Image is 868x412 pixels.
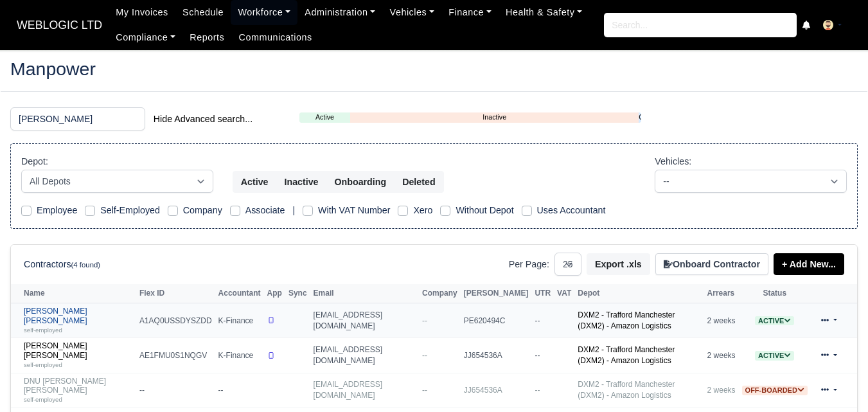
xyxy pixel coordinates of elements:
label: Associate [245,203,285,218]
label: Xero [413,203,432,218]
label: Uses Accountant [537,203,606,218]
span: Active [755,316,794,326]
td: AE1FMU0S1NQGV [136,338,215,373]
a: Active [299,112,351,123]
th: [PERSON_NAME] [461,284,532,303]
label: Depot: [21,154,48,169]
th: Email [310,284,419,303]
td: JJ654536A [461,373,532,408]
th: Company [419,284,461,303]
th: Flex ID [136,284,215,303]
button: Deleted [394,171,443,193]
td: -- [531,373,554,408]
small: self-employed [24,327,62,334]
button: Inactive [276,171,326,193]
th: Depot [574,284,704,303]
a: Onboarding [639,112,641,123]
th: VAT [554,284,574,303]
span: | [292,205,295,215]
input: Search (by name, email, transporter id) ... [10,107,145,130]
td: [EMAIL_ADDRESS][DOMAIN_NAME] [310,338,419,373]
button: Active [233,171,277,193]
a: Communications [231,25,319,50]
a: WEBLOGIC LTD [10,13,109,38]
a: Active [755,351,794,360]
small: self-employed [24,361,62,368]
div: + Add New... [768,253,844,275]
h6: Contractors [24,259,100,270]
small: self-employed [24,396,62,403]
h2: Manpower [10,60,858,78]
input: Search... [604,13,797,37]
td: 2 weeks [704,373,739,408]
label: Vehicles: [655,154,691,169]
th: UTR [531,284,554,303]
a: [PERSON_NAME] [PERSON_NAME] self-employed [24,307,133,334]
iframe: Chat Widget [804,350,868,412]
label: Per Page: [509,257,549,272]
th: Arrears [704,284,739,303]
span: WEBLOGIC LTD [10,12,109,38]
label: Self-Employed [100,203,160,218]
th: App [264,284,285,303]
td: -- [215,373,264,408]
td: -- [136,373,215,408]
td: [EMAIL_ADDRESS][DOMAIN_NAME] [310,303,419,338]
a: Inactive [350,112,639,123]
th: Status [739,284,811,303]
td: K-Finance [215,303,264,338]
span: -- [422,316,427,325]
td: -- [531,338,554,373]
button: Onboarding [326,171,395,193]
span: Active [755,351,794,361]
td: -- [531,303,554,338]
button: Hide Advanced search... [145,108,261,130]
td: JJ654536A [461,338,532,373]
label: With VAT Number [318,203,390,218]
a: [PERSON_NAME] [PERSON_NAME] self-employed [24,341,133,369]
td: 2 weeks [704,338,739,373]
a: + Add New... [774,253,844,275]
a: DXM2 - Trafford Manchester (DXM2) - Amazon Logistics [578,380,675,400]
a: DNU [PERSON_NAME] [PERSON_NAME] self-employed [24,377,133,404]
small: (4 found) [71,261,101,269]
a: Compliance [109,25,182,50]
label: Without Depot [456,203,513,218]
a: DXM2 - Trafford Manchester (DXM2) - Amazon Logistics [578,310,675,330]
td: PE620494C [461,303,532,338]
td: [EMAIL_ADDRESS][DOMAIN_NAME] [310,373,419,408]
td: 2 weeks [704,303,739,338]
th: Sync [285,284,310,303]
button: Onboard Contractor [655,253,768,275]
a: Off-boarded [742,386,808,395]
span: -- [422,386,427,395]
th: Accountant [215,284,264,303]
a: Reports [182,25,231,50]
td: A1AQ0USSDYSZDD [136,303,215,338]
div: Manpower [1,49,867,91]
button: Export .xls [587,253,650,275]
a: DXM2 - Trafford Manchester (DXM2) - Amazon Logistics [578,345,675,365]
span: -- [422,351,427,360]
th: Name [11,284,136,303]
label: Company [183,203,222,218]
span: Off-boarded [742,386,808,395]
a: Active [755,316,794,325]
td: K-Finance [215,338,264,373]
label: Employee [37,203,77,218]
